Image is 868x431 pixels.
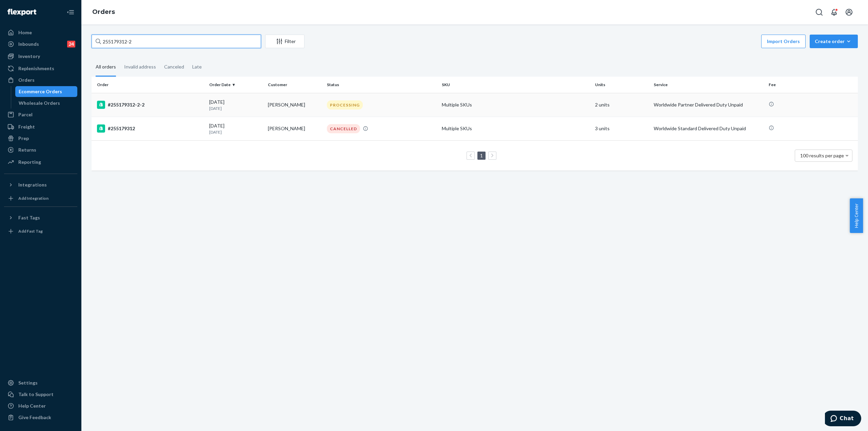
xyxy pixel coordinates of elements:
[18,111,33,118] div: Parcel
[800,153,844,158] span: 100 results per page
[18,135,29,142] div: Prep
[4,226,77,237] a: Add Fast Tag
[18,181,47,188] div: Integrations
[268,82,321,87] div: Customer
[64,5,77,19] button: Close Navigation
[4,63,77,74] a: Replenishments
[810,35,858,48] button: Create order
[592,117,651,140] td: 3 units
[18,228,43,234] div: Add Fast Tag
[4,109,77,120] a: Parcel
[18,29,32,36] div: Home
[87,2,120,22] ol: breadcrumbs
[439,93,592,117] td: Multiple SKUs
[439,117,592,140] td: Multiple SKUs
[4,377,77,388] a: Settings
[761,35,806,48] button: Import Orders
[265,117,324,140] td: [PERSON_NAME]
[327,124,360,133] div: CANCELLED
[18,159,41,165] div: Reporting
[18,214,40,221] div: Fast Tags
[479,153,484,158] a: Page 1 is your current page
[18,65,54,72] div: Replenishments
[4,179,77,190] button: Integrations
[92,8,115,16] a: Orders
[18,414,51,421] div: Give Feedback
[18,403,46,409] div: Help Center
[18,379,38,386] div: Settings
[4,193,77,204] a: Add Integration
[7,9,36,16] img: Flexport logo
[827,5,841,19] button: Open notifications
[327,100,363,110] div: PROCESSING
[825,411,861,428] iframe: Opens a widget where you can chat to one of our agents
[15,98,78,109] a: Wholesale Orders
[265,93,324,117] td: [PERSON_NAME]
[92,77,206,93] th: Order
[4,400,77,411] a: Help Center
[18,53,40,60] div: Inventory
[96,58,116,77] div: All orders
[4,157,77,168] a: Reporting
[209,129,262,135] p: [DATE]
[4,133,77,144] a: Prep
[850,198,863,233] button: Help Center
[15,86,78,97] a: Ecommerce Orders
[192,58,202,76] div: Late
[209,99,262,111] div: [DATE]
[67,41,75,47] div: 24
[4,27,77,38] a: Home
[18,195,48,201] div: Add Integration
[206,77,265,93] th: Order Date
[18,77,35,83] div: Orders
[19,88,62,95] div: Ecommerce Orders
[654,101,763,108] p: Worldwide Partner Delivered Duty Unpaid
[4,412,77,423] button: Give Feedback
[4,51,77,62] a: Inventory
[324,77,439,93] th: Status
[97,101,204,109] div: #255179312-2-2
[4,75,77,85] a: Orders
[18,123,35,130] div: Freight
[4,389,77,400] button: Talk to Support
[592,93,651,117] td: 2 units
[766,77,858,93] th: Fee
[815,38,853,45] div: Create order
[4,144,77,155] a: Returns
[439,77,592,93] th: SKU
[92,35,261,48] input: Search orders
[18,41,39,47] div: Inbounds
[265,38,304,45] div: Filter
[18,146,36,153] div: Returns
[19,100,60,106] div: Wholesale Orders
[18,391,54,398] div: Talk to Support
[651,77,766,93] th: Service
[164,58,184,76] div: Canceled
[4,212,77,223] button: Fast Tags
[209,105,262,111] p: [DATE]
[842,5,856,19] button: Open account menu
[592,77,651,93] th: Units
[265,35,304,48] button: Filter
[4,121,77,132] a: Freight
[124,58,156,76] div: Invalid address
[97,124,204,133] div: #255179312
[654,125,763,132] p: Worldwide Standard Delivered Duty Unpaid
[812,5,826,19] button: Open Search Box
[209,122,262,135] div: [DATE]
[4,39,77,50] a: Inbounds24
